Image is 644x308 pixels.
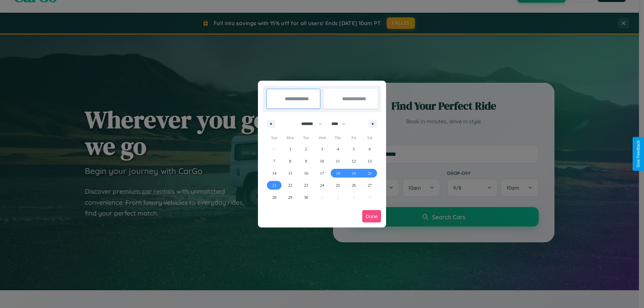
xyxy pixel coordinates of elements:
span: 28 [272,191,276,203]
button: 29 [282,191,298,203]
span: 18 [336,167,340,179]
button: 23 [298,179,314,191]
div: Give Feedback [636,140,641,168]
button: 21 [266,179,282,191]
button: 25 [330,179,346,191]
button: 28 [266,191,282,203]
span: Sun [266,132,282,143]
span: 22 [288,179,292,191]
button: 5 [346,143,362,155]
span: 29 [288,191,292,203]
button: Done [362,210,381,223]
button: 4 [330,143,346,155]
span: 16 [304,167,308,179]
span: Fri [346,132,362,143]
span: 26 [352,179,356,191]
span: 7 [273,155,275,167]
span: 13 [368,155,372,167]
span: 2 [305,143,307,155]
button: 13 [362,155,378,167]
span: Mon [282,132,298,143]
span: 17 [320,167,324,179]
span: 20 [368,167,372,179]
span: 24 [320,179,324,191]
span: 27 [368,179,372,191]
span: 9 [305,155,307,167]
button: 2 [298,143,314,155]
span: 4 [337,143,339,155]
span: 11 [336,155,340,167]
button: 27 [362,179,378,191]
button: 26 [346,179,362,191]
button: 30 [298,191,314,203]
button: 19 [346,167,362,179]
button: 20 [362,167,378,179]
button: 3 [314,143,330,155]
span: 10 [320,155,324,167]
button: 15 [282,167,298,179]
span: Thu [330,132,346,143]
button: 9 [298,155,314,167]
button: 6 [362,143,378,155]
button: 16 [298,167,314,179]
span: Tue [298,132,314,143]
button: 12 [346,155,362,167]
span: 3 [321,143,323,155]
span: Wed [314,132,330,143]
button: 22 [282,179,298,191]
span: 1 [289,143,291,155]
span: 23 [304,179,308,191]
button: 8 [282,155,298,167]
span: 6 [369,143,371,155]
span: 30 [304,191,308,203]
span: 15 [288,167,292,179]
span: 14 [272,167,276,179]
button: 14 [266,167,282,179]
span: 8 [289,155,291,167]
button: 17 [314,167,330,179]
button: 1 [282,143,298,155]
span: 5 [353,143,355,155]
span: 19 [352,167,356,179]
button: 24 [314,179,330,191]
button: 11 [330,155,346,167]
span: 21 [272,179,276,191]
span: Sat [362,132,378,143]
button: 7 [266,155,282,167]
button: 10 [314,155,330,167]
button: 18 [330,167,346,179]
span: 25 [336,179,340,191]
span: 12 [352,155,356,167]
